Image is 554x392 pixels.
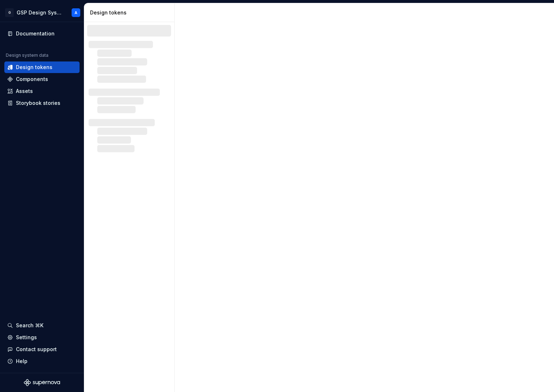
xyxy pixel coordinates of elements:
[4,73,80,85] a: Components
[16,346,57,353] div: Contact support
[16,99,60,107] div: Storybook stories
[17,9,63,16] div: GSP Design System
[4,355,80,367] button: Help
[24,379,60,386] svg: Supernova Logo
[4,85,80,97] a: Assets
[4,344,80,355] button: Contact support
[4,28,80,39] a: Documentation
[5,8,14,17] div: G
[4,320,80,331] button: Search ⌘K
[4,97,80,109] a: Storybook stories
[16,64,52,71] div: Design tokens
[16,334,37,341] div: Settings
[6,52,48,58] div: Design system data
[4,332,80,343] a: Settings
[90,9,171,16] div: Design tokens
[4,61,80,73] a: Design tokens
[16,322,43,329] div: Search ⌘K
[16,30,55,37] div: Documentation
[74,10,77,16] div: A
[16,358,27,365] div: Help
[1,5,82,20] button: GGSP Design SystemA
[16,76,48,83] div: Components
[16,88,33,95] div: Assets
